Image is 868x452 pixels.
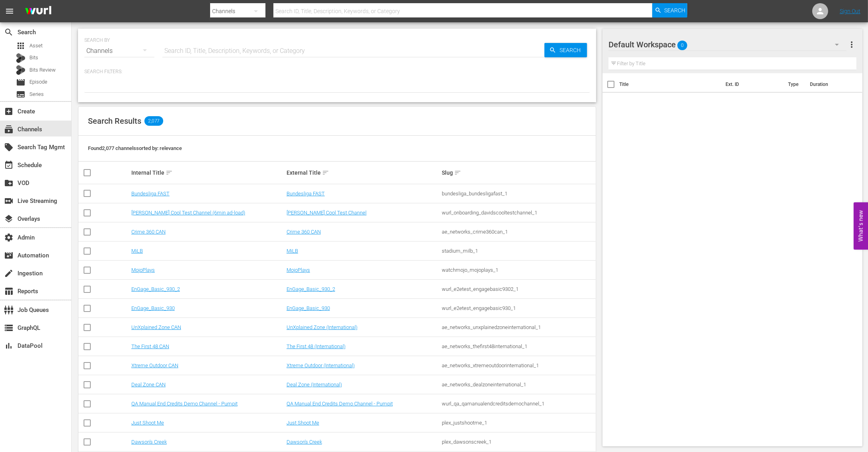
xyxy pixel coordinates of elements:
span: Automation [4,251,14,260]
div: Bits Review [16,65,25,75]
div: wurl_onboarding_davidscooltestchannel_1 [442,210,595,216]
span: DataPool [4,341,14,351]
div: External Title [287,168,439,177]
a: EnGage_Basic_930_2 [131,286,180,292]
a: Sign Out [840,8,860,14]
div: bundesliga_bundesligafast_1 [442,191,595,197]
span: Ingestion [4,269,14,278]
div: ae_networks_thefirst48international_1 [442,343,595,349]
span: Live Streaming [4,196,14,206]
span: Admin [4,233,14,242]
span: Bits [29,54,38,62]
span: Reports [4,286,14,296]
a: Xtreme Outdoor CAN [131,362,178,368]
div: plex_dawsonscreek_1 [442,439,595,445]
div: Bits [16,53,25,63]
span: Asset [16,41,25,51]
a: Just Shoot Me [131,420,164,426]
a: MojoPlays [131,267,155,273]
a: MiLB [287,248,298,254]
a: [PERSON_NAME] Cool Test Channel (6min ad-load) [131,210,245,216]
a: Dawson's Creek [131,439,167,445]
span: Search [664,3,685,18]
a: Deal Zone CAN [131,382,166,388]
a: Crime 360 CAN [287,229,321,235]
span: Episode [29,78,47,86]
div: wurl_e2etest_engagebasic9302_1 [442,286,595,292]
th: Ext. ID [721,73,784,95]
a: The First 48 CAN [131,343,169,349]
img: ans4CAIJ8jUAAAAAAAAAAAAAAAAAAAAAAAAgQb4GAAAAAAAAAAAAAAAAAAAAAAAAJMjXAAAAAAAAAAAAAAAAAAAAAAAAgAT5G... [19,2,57,21]
a: Bundesliga FAST [131,191,170,197]
a: UnXplained Zone CAN [131,324,181,330]
div: Channels [84,40,154,62]
a: UnXplained Zone (International) [287,324,357,330]
a: Xtreme Outdoor (International) [287,362,355,368]
span: Bits Review [29,66,56,74]
button: Open Feedback Widget [854,203,868,250]
span: Overlays [4,214,14,224]
span: Search Tag Mgmt [4,142,14,152]
div: wurl_e2etest_engagebasic930_1 [442,305,595,311]
span: Search [4,27,14,37]
a: QA Manual End Credits Demo Channel - Pumpit [287,401,393,407]
div: Slug [442,168,595,177]
a: Bundesliga FAST [287,191,325,197]
span: Search Results [88,116,141,126]
a: EnGage_Basic_930 [131,305,175,311]
span: sort [322,169,329,176]
div: ae_networks_xtremeoutdoorinternational_1 [442,362,595,368]
div: Internal Title [131,168,284,177]
span: Channels [4,125,14,134]
a: The First 48 (International) [287,343,345,349]
span: Series [29,90,44,98]
span: 0 [677,37,687,54]
a: [PERSON_NAME] Cool Test Channel [287,210,367,216]
a: MiLB [131,248,143,254]
button: more_vert [847,35,856,54]
p: Search Filters: [84,68,590,75]
a: Dawson's Creek [287,439,322,445]
a: MojoPlays [287,267,310,273]
span: Series [16,90,25,99]
div: plex_justshootme_1 [442,420,595,426]
a: EnGage_Basic_930 [287,305,330,311]
span: sort [166,169,173,176]
span: Job Queues [4,305,14,315]
span: sort [454,169,461,176]
span: Episode [16,78,25,87]
span: more_vert [847,40,856,49]
div: ae_networks_unxplainedzoneinternational_1 [442,324,595,330]
span: VOD [4,178,14,188]
span: Schedule [4,160,14,170]
span: Found 2,077 channels sorted by: relevance [88,145,182,151]
th: Type [783,73,805,95]
th: Title [619,73,721,95]
a: Just Shoot Me [287,420,319,426]
div: stadium_milb_1 [442,248,595,254]
th: Duration [805,73,853,95]
div: ae_networks_crime360can_1 [442,229,595,235]
span: Search [556,43,587,57]
span: 2,077 [144,116,163,126]
div: wurl_qa_qamanualendcreditsdemochannel_1 [442,401,595,407]
div: Default Workspace [609,33,847,56]
div: watchmojo_mojoplays_1 [442,267,595,273]
button: Search [652,3,687,18]
a: Deal Zone (International) [287,382,342,388]
span: menu [5,6,14,16]
a: Crime 360 CAN [131,229,166,235]
div: ae_networks_dealzoneinternational_1 [442,382,595,388]
span: Asset [29,42,43,50]
button: Search [544,43,587,57]
a: QA Manual End Credits Demo Channel - Pumpit [131,401,238,407]
a: EnGage_Basic_930_2 [287,286,335,292]
span: GraphQL [4,323,14,333]
span: Create [4,107,14,116]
